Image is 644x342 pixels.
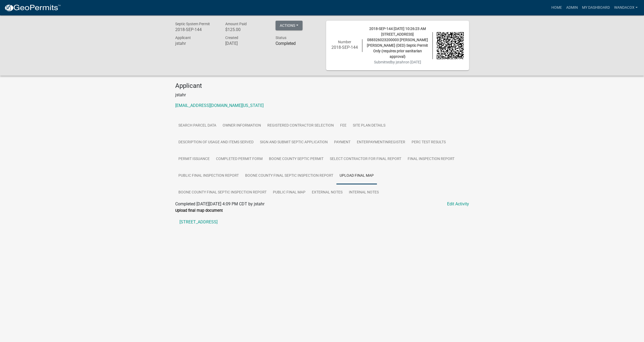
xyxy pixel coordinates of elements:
a: Perc Test Results [408,134,449,151]
a: Admin [564,3,580,13]
h6: jstahr [175,41,218,46]
h6: 2018-SEP-144 [175,27,218,32]
a: External Notes [309,184,346,201]
h4: Applicant [175,82,469,90]
strong: Completed [276,41,296,46]
span: Status [276,36,286,40]
a: Edit Activity [447,201,469,207]
a: Upload final map [336,167,377,184]
a: Boone County Septic Permit [266,151,327,168]
a: Select Contractor for Final Report [327,151,404,168]
span: 2018-SEP-144 [DATE] 10:26:23 AM [STREET_ADDRESS] 088326023200003 [PERSON_NAME] [PERSON_NAME] (DED... [367,27,428,59]
a: Owner Information [219,117,264,134]
a: WandaCox [612,3,640,13]
a: Public Final Map [270,184,309,201]
a: Description of usage and Items Served [175,134,257,151]
a: EnterPaymentInRegister [354,134,408,151]
a: Final Inspection Report [404,151,458,168]
a: My Dashboard [580,3,612,13]
a: Sign and Submit Septic Application [257,134,331,151]
span: Submitted on [DATE] [374,60,421,64]
a: Permit Issuance [175,151,213,168]
span: Completed [DATE][DATE] 4:09 PM CDT by jstahr [175,201,264,206]
h6: [DATE] [225,41,268,46]
a: Fee [337,117,350,134]
img: QR code [437,32,464,59]
a: Home [549,3,564,13]
span: Created [225,36,238,40]
span: Applicant [175,36,191,40]
a: Boone County Final Septic Inspection Report [175,184,270,201]
h6: 2018-SEP-144 [331,45,358,50]
a: [STREET_ADDRESS] [175,216,469,228]
a: Site Plan Details [350,117,389,134]
h6: $125.00 [225,27,268,32]
span: by jstahr [391,60,405,64]
a: Internal Notes [346,184,382,201]
span: Amount Paid [225,22,247,26]
a: Public Final Inspection Report [175,167,242,184]
a: Boone County Final Septic Inspection Report [242,167,336,184]
p: jstahr [175,92,469,98]
span: Septic System Permit [175,22,210,26]
a: [EMAIL_ADDRESS][DOMAIN_NAME][US_STATE] [175,103,264,108]
a: Payment [331,134,354,151]
a: Completed Permit Form [213,151,266,168]
a: Search Parcel Data [175,117,219,134]
a: Registered Contractor Selection [264,117,337,134]
label: Upload final map document [175,209,223,213]
button: Actions [276,21,303,30]
span: Number [338,40,351,44]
